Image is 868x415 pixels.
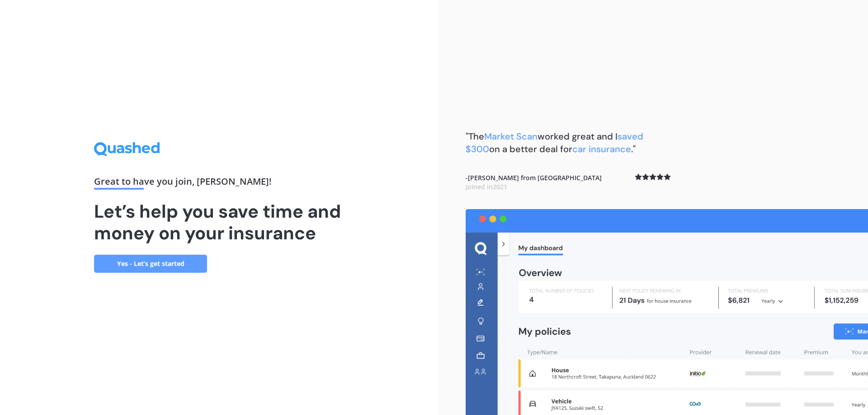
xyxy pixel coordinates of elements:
span: car insurance [572,143,631,155]
div: Great to have you join , [PERSON_NAME] ! [94,177,344,190]
span: Joined in 2021 [466,182,507,191]
h1: Let’s help you save time and money on your insurance [94,201,344,244]
img: dashboard.webp [466,209,868,415]
a: Yes - Let’s get started [94,255,207,273]
span: saved $300 [466,131,643,155]
b: - [PERSON_NAME] from [GEOGRAPHIC_DATA] [466,173,602,191]
span: Market Scan [484,131,538,142]
b: "The worked great and I on a better deal for ." [466,131,643,155]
